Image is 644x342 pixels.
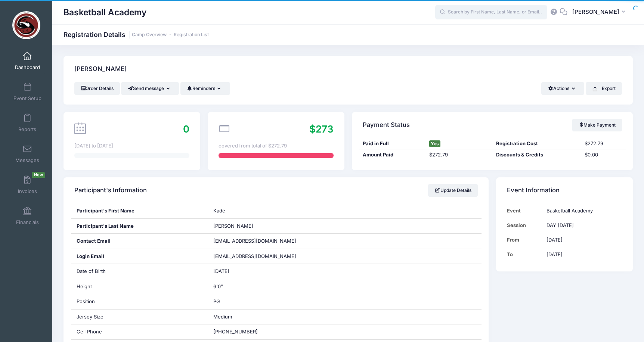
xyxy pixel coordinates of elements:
span: New [32,172,45,178]
a: Messages [10,141,45,167]
td: [DATE] [543,247,622,262]
button: Send message [121,82,179,95]
div: Registration Cost [492,140,581,147]
a: Order Details [74,82,120,95]
a: Update Details [428,184,478,197]
h1: Registration Details [64,31,209,38]
a: Event Setup [10,79,45,105]
button: Export [586,82,622,95]
div: $272.79 [426,151,492,159]
a: Camp Overview [132,32,167,38]
span: Dashboard [15,64,40,71]
span: [EMAIL_ADDRESS][DOMAIN_NAME] [213,253,307,260]
h4: Event Information [507,180,560,201]
a: InvoicesNew [10,172,45,198]
span: Invoices [18,188,37,195]
h4: Participant's Information [74,180,147,201]
span: [EMAIL_ADDRESS][DOMAIN_NAME] [213,238,296,244]
input: Search by First Name, Last Name, or Email... [435,5,547,20]
a: Financials [10,203,45,229]
span: [PERSON_NAME] [213,223,253,229]
h1: Basketball Academy [64,4,146,21]
button: [PERSON_NAME] [567,4,633,21]
div: Login Email [71,249,208,264]
div: Discounts & Credits [492,151,581,159]
td: From [507,233,543,247]
h4: Payment Status [363,114,410,136]
div: Date of Birth [71,264,208,279]
div: covered from total of $272.79 [219,142,334,150]
td: Event [507,203,543,218]
td: Basketball Academy [543,203,622,218]
a: Registration List [174,32,209,38]
td: DAY [DATE] [543,218,622,233]
img: Basketball Academy [12,11,40,39]
span: [PHONE_NUMBER] [213,329,258,335]
td: [DATE] [543,233,622,247]
div: Amount Paid [359,151,425,159]
button: Reminders [180,82,230,95]
div: Position [71,294,208,309]
button: Actions [541,82,584,95]
div: $0.00 [581,151,626,159]
td: Session [507,218,543,233]
a: Reports [10,110,45,136]
span: [DATE] [213,268,229,274]
span: $273 [309,123,334,135]
a: Make Payment [572,119,622,131]
div: Jersey Size [71,310,208,324]
div: Participant's Last Name [71,219,208,234]
span: 0 [183,123,189,135]
span: Yes [429,140,440,147]
span: Financials [16,219,39,226]
span: Medium [213,314,232,320]
span: Kade [213,208,225,214]
span: [PERSON_NAME] [572,8,619,16]
div: Height [71,279,208,294]
td: To [507,247,543,262]
div: Contact Email [71,234,208,249]
span: 6'0" [213,283,223,289]
span: PG [213,298,220,304]
span: Reports [18,126,36,133]
a: Dashboard [10,48,45,74]
h4: [PERSON_NAME] [74,59,127,80]
div: [DATE] to [DATE] [74,142,189,150]
div: Participant's First Name [71,203,208,218]
div: Cell Phone [71,324,208,339]
span: Messages [15,157,39,164]
div: Paid in Full [359,140,425,147]
span: Event Setup [13,95,41,102]
div: $272.79 [581,140,626,147]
